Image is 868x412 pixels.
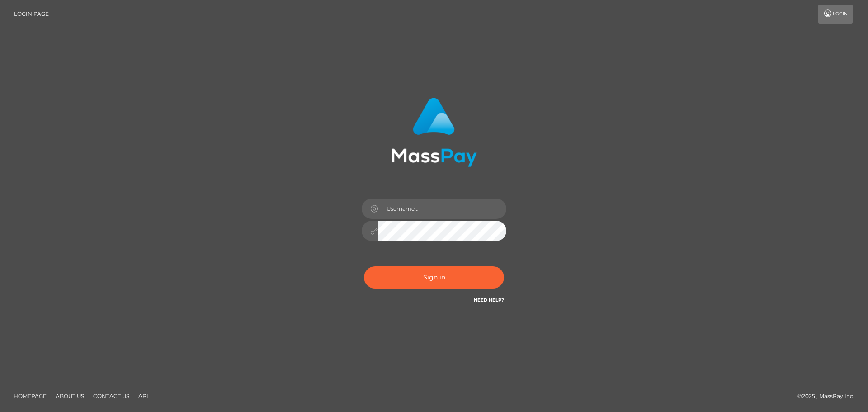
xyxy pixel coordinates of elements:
button: Sign in [364,266,504,289]
a: Login Page [14,5,49,24]
input: Username... [378,199,506,219]
a: About Us [52,389,88,403]
a: Homepage [10,389,50,403]
a: Contact Us [90,389,133,403]
img: MassPay Login [391,98,477,167]
a: Need Help? [474,297,504,303]
a: Login [818,5,853,24]
a: API [135,389,152,403]
div: © 2025 , MassPay Inc. [797,391,861,401]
